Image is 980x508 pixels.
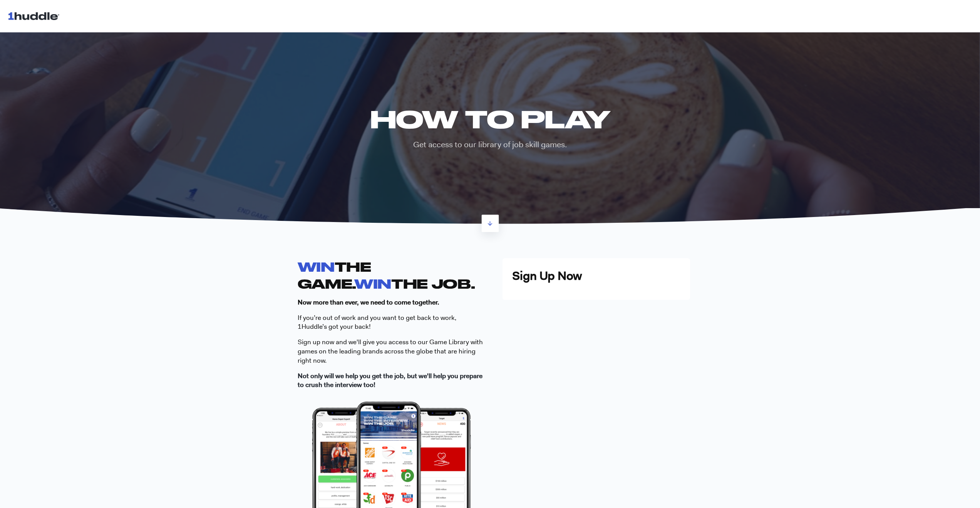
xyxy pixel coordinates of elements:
span: If you’re out of work and you want to get back to work, 1Huddle’s got your back! [298,313,456,331]
strong: Now more than ever, we need to come together. [298,298,439,306]
p: Get access to our library of job skill games. [364,139,616,150]
img: 1huddle [8,8,63,23]
span: ign up now and we'll give you access to our Game Library with games on the leading brands across ... [298,338,483,365]
h3: Sign Up Now [512,268,680,284]
h1: HOW TO PLAY [364,105,616,133]
p: S [298,338,485,365]
strong: THE GAME. THE JOB. [298,259,475,291]
strong: Not only will we help you get the job, but we'll help you prepare to crush the interview too! [298,372,482,389]
span: WIN [354,276,391,291]
span: WIN [298,259,335,274]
